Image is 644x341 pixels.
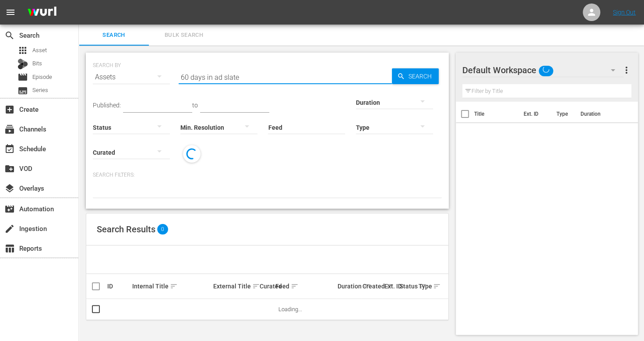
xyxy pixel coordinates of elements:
span: Asset [32,46,47,55]
span: Automation [4,204,15,214]
div: Curated [260,283,273,290]
span: Ingestion [4,224,15,234]
span: Create [4,104,15,115]
div: Ext. ID [384,283,397,290]
div: Created [362,281,382,291]
span: Loading... [278,306,302,313]
th: Duration [575,102,627,126]
th: Ext. ID [518,102,551,126]
div: Feed [275,281,335,291]
span: sort [252,282,260,290]
div: Status [400,281,416,291]
span: VOD [4,163,15,174]
th: Type [551,102,575,126]
span: Schedule [4,144,15,154]
div: Internal Title [132,281,211,291]
span: sort [170,282,178,290]
button: Search [392,68,439,84]
span: to [192,102,198,109]
div: Assets [93,65,170,89]
span: 0 [157,224,168,234]
span: Channels [4,124,15,135]
span: Search [4,30,15,41]
div: Bits [18,59,28,69]
span: Bulk Search [154,30,214,40]
span: sort [291,282,299,290]
div: Duration [338,281,360,291]
span: Bits [32,59,42,68]
button: more_vert [621,60,631,81]
span: more_vert [621,65,631,75]
span: Published: [93,102,121,109]
span: menu [5,7,16,18]
span: Asset [18,45,28,56]
span: Series [18,85,28,96]
span: Overlays [4,183,15,194]
a: Sign Out [613,9,636,16]
div: External Title [213,281,257,291]
span: Search [405,68,439,84]
span: Episode [32,73,52,82]
th: Title [474,102,518,126]
span: Search [84,30,144,40]
p: Search Filters: [93,171,442,179]
img: ans4CAIJ8jUAAAAAAAAAAAAAAAAAAAAAAAAgQb4GAAAAAAAAAAAAAAAAAAAAAAAAJMjXAAAAAAAAAAAAAAAAAAAAAAAAgAT5G... [21,2,63,23]
div: Default Workspace [462,58,624,82]
div: Type [418,281,428,291]
div: ID [107,283,130,290]
span: Reports [4,243,15,254]
span: Series [32,86,48,95]
span: Episode [18,72,28,82]
span: Search Results [97,224,155,234]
